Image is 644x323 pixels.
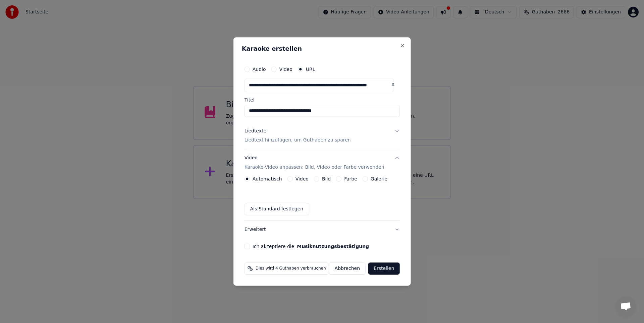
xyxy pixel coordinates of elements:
[245,137,351,144] p: Liedtext hinzufügen, um Guthaben zu sparen
[245,221,400,238] button: Erweitert
[344,176,357,181] label: Farbe
[245,203,309,215] button: Als Standard festlegen
[245,155,384,171] div: Video
[245,176,400,220] div: VideoKaraoke-Video anpassen: Bild, Video oder Farbe verwenden
[306,67,315,72] label: URL
[253,176,282,181] label: Automatisch
[245,150,400,176] button: VideoKaraoke-Video anpassen: Bild, Video oder Farbe verwenden
[371,176,387,181] label: Galerie
[245,122,400,149] button: LiedtexteLiedtext hinzufügen, um Guthaben zu sparen
[242,46,402,52] h2: Karaoke erstellen
[253,244,369,249] label: Ich akzeptiere die
[322,176,331,181] label: Bild
[245,97,400,102] label: Titel
[368,263,399,275] button: Erstellen
[279,67,292,72] label: Video
[297,244,369,249] button: Ich akzeptiere die
[245,128,266,134] div: Liedtexte
[329,263,366,275] button: Abbrechen
[253,67,266,72] label: Audio
[245,164,384,171] p: Karaoke-Video anpassen: Bild, Video oder Farbe verwenden
[256,266,326,271] span: Dies wird 4 Guthaben verbrauchen
[296,176,309,181] label: Video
